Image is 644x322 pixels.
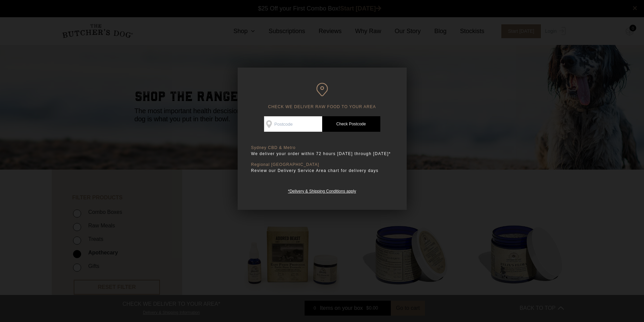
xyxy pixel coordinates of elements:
p: Review our Delivery Service Area chart for delivery days [251,167,393,174]
input: Postcode [264,116,322,132]
p: Sydney CBD & Metro [251,145,393,150]
a: Check Postcode [322,116,380,132]
p: Regional [GEOGRAPHIC_DATA] [251,162,393,167]
p: We deliver your order within 72 hours [DATE] through [DATE]* [251,150,393,157]
a: *Delivery & Shipping Conditions apply [288,187,356,194]
h6: CHECK WE DELIVER RAW FOOD TO YOUR AREA [251,83,393,109]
